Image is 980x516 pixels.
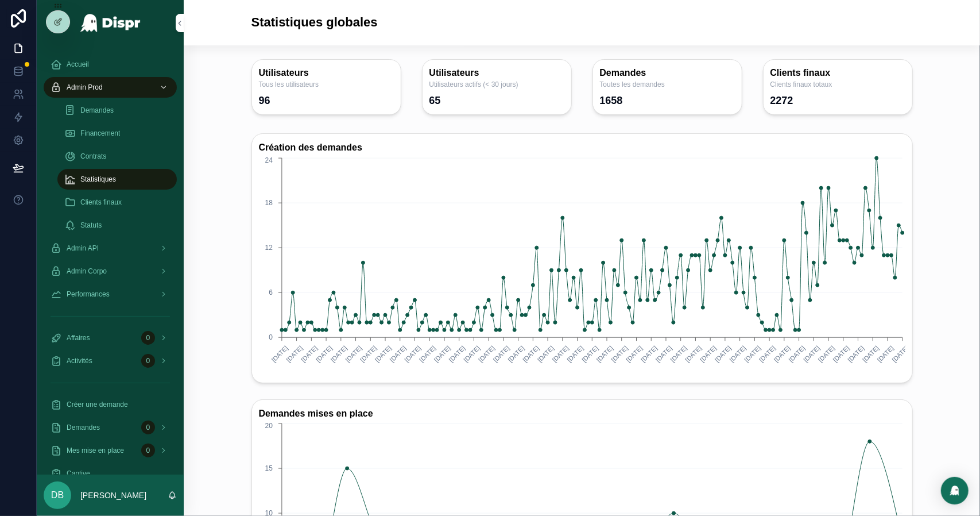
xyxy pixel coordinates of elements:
text: [DATE] [388,344,407,363]
span: Tous les utilisateurs [259,80,394,89]
span: Accueil [67,60,89,69]
text: [DATE] [329,344,348,363]
text: [DATE] [521,344,540,363]
a: Statistiques [57,169,177,190]
text: [DATE] [506,344,525,363]
text: [DATE] [285,344,304,363]
h3: Demandes [600,67,735,80]
text: [DATE] [625,344,644,363]
span: Clients finaux [80,198,122,207]
div: 96 [259,94,270,107]
text: [DATE] [491,344,510,363]
text: [DATE] [876,344,895,363]
div: 0 [141,421,155,434]
div: scrollable content [37,46,184,475]
text: [DATE] [654,344,673,363]
text: [DATE] [580,344,599,363]
a: Affaires0 [44,328,177,348]
span: Demandes [67,423,100,432]
a: Clients finaux [57,192,177,213]
text: [DATE] [447,344,466,363]
h3: Clients finaux [770,67,905,80]
a: Financement [57,123,177,144]
text: [DATE] [432,344,451,363]
span: Activités [67,356,92,365]
text: [DATE] [846,344,865,363]
text: [DATE] [861,344,880,363]
text: [DATE] [418,344,437,363]
h3: Demandes mises en place [259,407,905,421]
span: Utilisateurs actifs (< 30 jours) [429,80,564,89]
tspan: 6 [269,288,273,296]
text: [DATE] [551,344,570,363]
span: Créer une demande [67,400,128,409]
text: [DATE] [831,344,850,363]
a: Demandes0 [44,417,177,438]
a: Captive [44,463,177,484]
span: Affaires [67,333,90,342]
tspan: 0 [269,333,273,341]
a: Statuts [57,215,177,236]
h3: Création des demandes [259,141,905,155]
p: [PERSON_NAME] [80,490,146,501]
text: [DATE] [610,344,629,363]
span: Clients finaux totaux [770,80,905,89]
a: Créer une demande [44,394,177,415]
text: [DATE] [758,344,777,363]
text: [DATE] [403,344,422,363]
span: Admin Prod [67,83,103,92]
tspan: 24 [265,156,273,164]
a: Activités0 [44,351,177,371]
h3: Utilisateurs [259,67,394,80]
text: [DATE] [713,344,732,363]
span: Mes mise en place [67,446,124,455]
img: App logo [80,14,141,32]
span: Statuts [80,221,102,230]
a: Admin API [44,238,177,259]
div: Open Intercom Messenger [941,477,969,505]
text: [DATE] [890,344,909,363]
tspan: 12 [265,244,273,252]
text: [DATE] [772,344,791,363]
text: [DATE] [817,344,836,363]
div: 0 [141,354,155,368]
a: Admin Corpo [44,261,177,282]
div: 65 [429,94,441,107]
text: [DATE] [565,344,584,363]
span: Statistiques [80,175,116,184]
text: [DATE] [743,344,762,363]
text: [DATE] [314,344,333,363]
text: [DATE] [462,344,481,363]
text: [DATE] [373,344,392,363]
text: [DATE] [684,344,703,363]
h1: Statistiques globales [251,14,378,32]
span: Admin Corpo [67,267,107,276]
span: Admin API [67,244,99,253]
span: Contrats [80,152,106,161]
a: Demandes [57,100,177,121]
span: Captive [67,469,90,478]
span: Toutes les demandes [600,80,735,89]
text: [DATE] [300,344,319,363]
text: [DATE] [359,344,378,363]
text: [DATE] [477,344,496,363]
a: Mes mise en place0 [44,440,177,461]
text: [DATE] [669,344,688,363]
span: Financement [80,129,120,138]
text: [DATE] [728,344,747,363]
a: Performances [44,284,177,305]
text: [DATE] [344,344,363,363]
a: Accueil [44,54,177,75]
span: Performances [67,290,110,299]
tspan: 20 [265,422,273,430]
text: [DATE] [270,344,289,363]
div: chart [259,155,905,376]
tspan: 15 [265,465,273,473]
text: [DATE] [595,344,614,363]
div: 1658 [600,94,623,107]
text: [DATE] [787,344,806,363]
a: Contrats [57,146,177,167]
span: Demandes [80,106,114,115]
text: [DATE] [699,344,718,363]
h3: Utilisateurs [429,67,564,80]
